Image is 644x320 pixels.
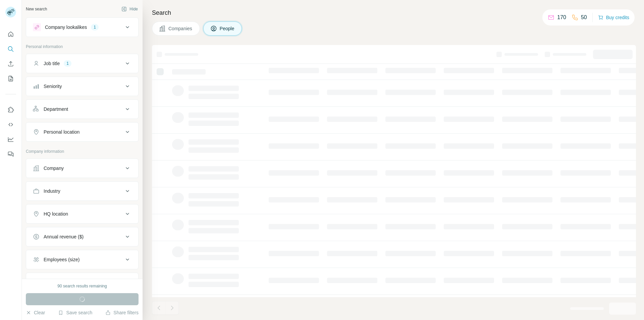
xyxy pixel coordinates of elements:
button: Clear [26,309,45,316]
button: Quick start [5,28,16,40]
span: Companies [168,25,193,32]
div: 90 search results remaining [57,283,107,289]
div: Seniority [44,83,62,90]
button: HQ location [26,206,138,222]
button: Search [5,43,16,55]
button: Department [26,101,138,117]
button: Technologies [26,274,138,290]
button: Share filters [105,309,139,316]
p: 170 [557,13,566,21]
div: Department [44,106,68,112]
button: Annual revenue ($) [26,229,138,245]
div: Industry [44,188,60,194]
div: New search [26,6,47,12]
button: Hide [117,4,143,14]
button: Feedback [5,148,16,160]
div: Personal location [44,129,79,135]
div: Employees (size) [44,256,79,263]
button: Buy credits [598,13,629,22]
button: My lists [5,73,16,85]
button: Use Surfe API [5,119,16,131]
div: 1 [91,24,99,30]
button: Employees (size) [26,252,138,268]
button: Personal location [26,124,138,140]
span: People [220,25,235,32]
button: Save search [58,309,92,316]
button: Company lookalikes1 [26,19,138,35]
button: Dashboard [5,133,16,145]
div: Company lookalikes [45,24,87,31]
div: Company [44,165,64,172]
div: Annual revenue ($) [44,233,84,240]
p: 50 [581,13,587,21]
div: HQ location [44,211,68,217]
button: Job title1 [26,55,138,72]
p: Personal information [26,44,139,50]
p: Company information [26,148,139,154]
button: Use Surfe on LinkedIn [5,104,16,116]
button: Industry [26,183,138,199]
div: 1 [64,60,71,66]
button: Company [26,160,138,176]
button: Seniority [26,78,138,94]
h4: Search [152,8,636,17]
div: Job title [44,60,60,67]
button: Enrich CSV [5,58,16,70]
